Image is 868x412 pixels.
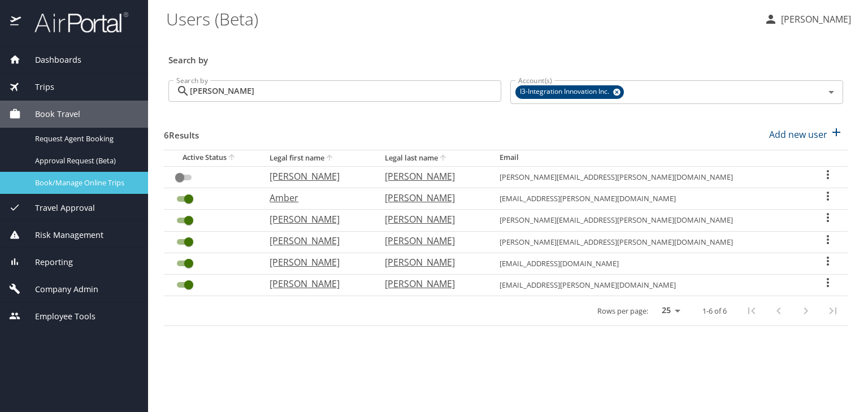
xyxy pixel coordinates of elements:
button: sort [324,153,336,164]
p: Add new user [769,128,827,141]
p: [PERSON_NAME] [385,234,478,248]
span: Book/Manage Online Trips [35,177,134,188]
td: [EMAIL_ADDRESS][DOMAIN_NAME] [491,253,808,274]
img: airportal-logo.png [22,11,128,33]
p: [PERSON_NAME] [385,170,478,183]
p: 1-6 of 6 [702,307,727,315]
h3: Search by [168,47,843,67]
p: [PERSON_NAME] [270,255,362,269]
p: [PERSON_NAME] [385,191,478,205]
th: Legal last name [376,150,491,166]
span: Employee Tools [21,310,96,323]
span: Company Admin [21,283,98,296]
table: User Search Table [164,150,848,326]
select: rows per page [653,302,684,319]
td: [EMAIL_ADDRESS][PERSON_NAME][DOMAIN_NAME] [491,188,808,210]
th: Email [491,150,808,166]
p: Rows per page: [597,307,648,315]
p: [PERSON_NAME] [270,234,362,248]
p: [PERSON_NAME] [385,277,478,290]
button: Open [823,84,839,100]
h3: 6 Results [164,122,199,142]
span: Trips [21,81,54,93]
span: Request Agent Booking [35,133,134,144]
span: I3-Integration Innovation Inc. [515,86,616,98]
p: [PERSON_NAME] [270,212,362,226]
button: [PERSON_NAME] [759,9,856,29]
td: [PERSON_NAME][EMAIL_ADDRESS][PERSON_NAME][DOMAIN_NAME] [491,231,808,253]
span: Travel Approval [21,202,95,214]
th: Legal first name [261,150,376,166]
p: [PERSON_NAME] [270,170,362,183]
span: Reporting [21,256,73,268]
td: [PERSON_NAME][EMAIL_ADDRESS][PERSON_NAME][DOMAIN_NAME] [491,210,808,231]
img: icon-airportal.png [10,11,22,33]
span: Book Travel [21,108,80,120]
span: Approval Request (Beta) [35,155,134,166]
p: [PERSON_NAME] [385,255,478,269]
input: Search by name or email [190,80,501,102]
p: [PERSON_NAME] [270,277,362,290]
button: sort [438,153,449,164]
td: [PERSON_NAME][EMAIL_ADDRESS][PERSON_NAME][DOMAIN_NAME] [491,166,808,188]
p: [PERSON_NAME] [385,212,478,226]
td: [EMAIL_ADDRESS][PERSON_NAME][DOMAIN_NAME] [491,274,808,296]
span: Risk Management [21,229,103,241]
span: Dashboards [21,54,81,66]
th: Active Status [164,150,261,166]
p: [PERSON_NAME] [778,12,851,26]
p: Amber [270,191,362,205]
div: I3-Integration Innovation Inc. [515,85,624,99]
button: sort [227,153,238,163]
button: Add new user [765,122,848,147]
h1: Users (Beta) [166,1,755,36]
